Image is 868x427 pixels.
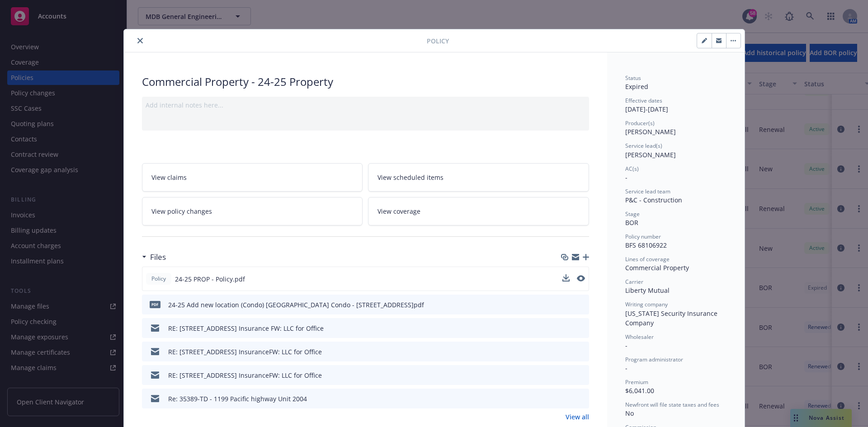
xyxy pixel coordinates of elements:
div: RE: [STREET_ADDRESS] InsuranceFW: LLC for Office [168,347,322,357]
span: View scheduled items [377,173,443,182]
span: Service lead(s) [625,142,662,150]
div: RE: [STREET_ADDRESS] Insurance FW: LLC for Office [168,324,324,333]
span: Expired [625,82,648,91]
span: [PERSON_NAME] [625,150,676,159]
span: View coverage [377,206,420,216]
button: download file [562,274,570,284]
span: Liberty Mutual [625,286,670,295]
div: [DATE] - [DATE] [625,97,726,114]
div: Commercial Property - 24-25 Property [142,74,589,89]
button: download file [563,371,570,380]
span: [PERSON_NAME] [625,127,676,136]
span: Policy [150,275,168,283]
span: No [625,409,634,418]
button: close [135,35,146,46]
button: download file [563,300,570,310]
span: Newfront will file state taxes and fees [625,401,719,408]
span: 24-25 PROP - Policy.pdf [175,274,245,284]
span: Wholesaler [625,333,654,341]
span: View claims [151,173,187,182]
span: Policy [427,36,449,46]
span: Status [625,74,641,82]
span: - [625,341,627,350]
button: download file [562,274,570,282]
a: View claims [142,163,363,192]
span: BFS 68106922 [625,241,667,249]
span: Stage [625,210,640,218]
span: pdf [150,301,160,308]
span: P&C - Construction [625,196,682,204]
button: preview file [577,347,585,357]
span: Program administrator [625,356,683,363]
span: BOR [625,218,638,227]
span: Writing company [625,300,668,308]
button: download file [563,324,570,333]
div: RE: [STREET_ADDRESS] InsuranceFW: LLC for Office [168,371,322,380]
a: View policy changes [142,197,363,225]
span: Carrier [625,278,643,286]
span: Policy number [625,233,661,240]
div: Add internal notes here... [146,100,585,110]
div: Commercial Property [625,263,726,272]
a: View coverage [368,197,589,225]
span: [US_STATE] Security Insurance Company [625,309,719,327]
span: - [625,173,627,182]
button: download file [563,394,570,404]
span: View policy changes [151,206,212,216]
button: preview file [577,394,585,404]
button: download file [563,347,570,357]
span: Service lead team [625,188,670,195]
span: Effective dates [625,97,662,104]
span: Producer(s) [625,119,655,127]
span: AC(s) [625,165,639,173]
button: preview file [577,371,585,380]
div: 24-25 Add new location (Condo) [GEOGRAPHIC_DATA] Condo - [STREET_ADDRESS]pdf [168,300,424,310]
span: $6,041.00 [625,386,654,395]
span: - [625,364,627,372]
button: preview file [577,274,585,284]
button: preview file [577,324,585,333]
span: Lines of coverage [625,255,670,263]
h3: Files [150,251,166,263]
div: Files [142,251,166,263]
div: Re: 35389-TD - 1199 Pacific highway Unit 2004 [168,394,307,404]
a: View scheduled items [368,163,589,192]
a: View all [566,412,589,422]
button: preview file [577,275,585,282]
button: preview file [577,300,585,310]
span: Premium [625,378,648,386]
